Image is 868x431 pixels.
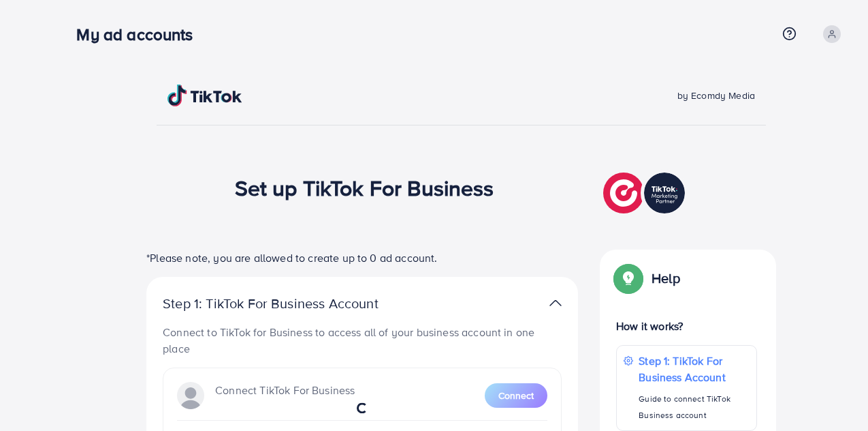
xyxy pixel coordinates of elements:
[639,353,750,385] p: Step 1: TikTok For Business Account
[76,25,204,44] h3: My ad accounts
[146,250,578,266] p: *Please note, you are allowed to create up to 0 ad account.
[549,293,562,313] img: TikTok partner
[677,89,755,102] span: by Ecomdy Media
[167,85,242,106] img: TikTok
[616,318,757,334] p: How it works?
[163,295,421,312] p: Step 1: TikTok For Business Account
[603,169,688,217] img: TikTok partner
[652,270,680,286] p: Help
[616,266,641,291] img: Popup guide
[639,391,750,423] p: Guide to connect TikTok Business account
[235,175,494,200] h1: Set up TikTok For Business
